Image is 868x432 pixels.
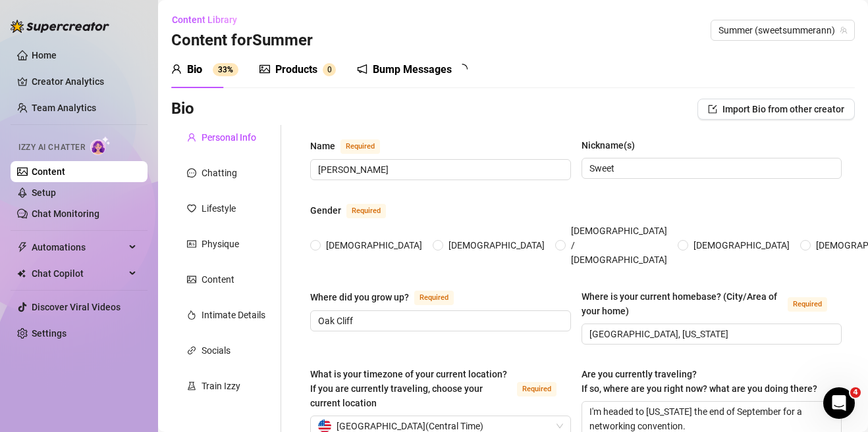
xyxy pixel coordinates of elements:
[202,343,231,358] div: Socials
[321,238,427,252] span: [DEMOGRAPHIC_DATA]
[719,20,847,40] span: Summer (sweetsummerann)
[187,346,196,355] span: link
[517,382,556,396] span: Required
[11,20,109,33] img: logo-BBDzfeDw.svg
[32,328,67,339] a: Settings
[582,369,817,394] span: Are you currently traveling? If so, where are you right now? what are you doing there?
[187,239,196,249] span: idcard
[708,105,717,114] span: import
[722,104,844,114] span: Import Bio from other creator
[840,26,848,34] span: team
[373,62,452,78] div: Bump Messages
[187,168,196,178] span: message
[788,297,827,312] span: Required
[202,308,265,322] div: Intimate Details
[310,203,341,218] div: Gender
[32,166,65,177] a: Content
[310,138,394,154] label: Name
[32,237,125,258] span: Automations
[187,310,196,320] span: fire
[582,289,842,318] label: Where is your current homebase? (City/Area of your home)
[697,99,855,120] button: Import Bio from other creator
[187,275,196,284] span: picture
[187,381,196,391] span: experiment
[202,166,237,180] div: Chatting
[823,387,855,419] iframe: Intercom live chat
[310,290,409,304] div: Where did you grow up?
[32,263,125,284] span: Chat Copilot
[566,224,672,267] span: [DEMOGRAPHIC_DATA] / [DEMOGRAPHIC_DATA]
[414,291,454,305] span: Required
[18,141,85,154] span: Izzy AI Chatter
[202,130,256,145] div: Personal Info
[171,99,194,120] h3: Bio
[17,269,26,278] img: Chat Copilot
[171,30,313,51] h3: Content for Summer
[32,187,56,198] a: Setup
[582,138,635,153] div: Nickname(s)
[589,327,832,341] input: Where is your current homebase? (City/Area of your home)
[323,63,336,76] sup: 0
[456,62,469,76] span: loading
[850,387,861,398] span: 4
[202,272,234,287] div: Content
[310,289,468,305] label: Where did you grow up?
[346,204,386,218] span: Required
[202,237,239,251] div: Physique
[90,136,111,155] img: AI Chatter
[275,62,317,78] div: Products
[310,139,335,153] div: Name
[32,50,57,60] a: Home
[32,302,121,312] a: Discover Viral Videos
[582,138,644,153] label: Nickname(s)
[187,62,202,78] div: Bio
[582,289,783,318] div: Where is your current homebase? (City/Area of your home)
[259,64,270,74] span: picture
[32,103,96,113] a: Team Analytics
[357,64,367,74] span: notification
[443,238,550,252] span: [DEMOGRAPHIC_DATA]
[688,238,795,252] span: [DEMOGRAPHIC_DATA]
[17,242,28,252] span: thunderbolt
[171,64,182,74] span: user
[318,162,560,177] input: Name
[187,133,196,142] span: user
[310,203,400,218] label: Gender
[340,139,380,154] span: Required
[32,208,99,219] a: Chat Monitoring
[202,379,240,393] div: Train Izzy
[187,204,196,213] span: heart
[172,14,237,25] span: Content Library
[318,314,560,328] input: Where did you grow up?
[202,201,236,216] div: Lifestyle
[213,63,238,76] sup: 33%
[32,71,137,92] a: Creator Analytics
[310,369,507,408] span: What is your timezone of your current location? If you are currently traveling, choose your curre...
[171,9,248,30] button: Content Library
[589,161,832,176] input: Nickname(s)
